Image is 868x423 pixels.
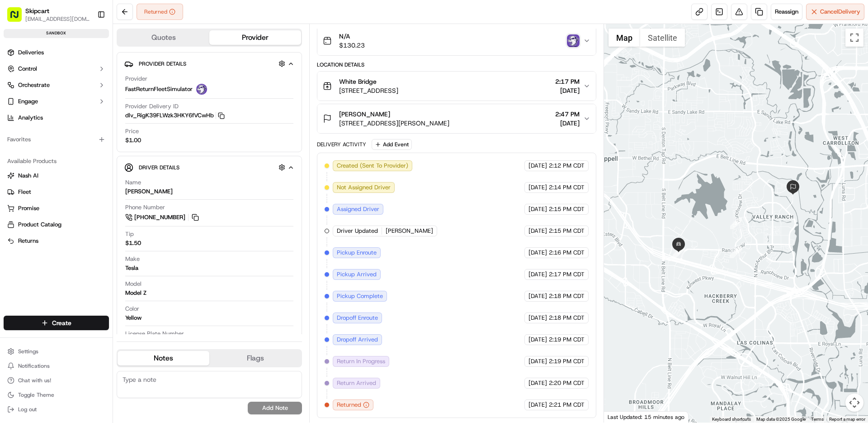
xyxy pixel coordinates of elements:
div: We're available if you need us! [31,96,114,103]
span: Dropoff Enroute [337,314,378,322]
span: 2:15 PM CDT [549,205,585,213]
span: Orchestrate [18,81,50,89]
button: Toggle fullscreen view [845,29,863,47]
span: Nash AI [18,172,38,180]
img: FleetSimulator.png [196,84,207,95]
span: Knowledge Base [18,131,69,140]
button: Notifications [4,360,109,372]
span: Provider Delivery ID [125,102,179,111]
span: [DATE] [528,292,547,300]
span: [PERSON_NAME] [339,110,390,119]
span: 2:17 PM [555,77,580,86]
span: White Bridge [339,77,377,86]
button: Returned [137,4,183,20]
span: Pickup Arrived [337,270,377,279]
span: Created (Sent To Provider) [337,162,408,170]
div: Tesla [125,264,138,272]
span: [DATE] [528,336,547,344]
span: Return In Progress [337,357,385,365]
span: [DATE] [528,227,547,235]
p: Welcome 👋 [9,36,165,51]
button: Skipcart[EMAIL_ADDRESS][DOMAIN_NAME] [4,4,94,25]
div: Last Updated: 15 minutes ago [604,411,689,423]
span: Returns [18,237,38,245]
span: [DATE] [528,401,547,409]
span: [EMAIL_ADDRESS][DOMAIN_NAME] [25,15,90,23]
a: Analytics [4,111,109,125]
span: [DATE] [528,249,547,257]
span: 2:12 PM CDT [549,162,585,170]
div: 3 [673,246,684,258]
span: API Documentation [85,131,145,140]
span: Pylon [90,154,109,160]
span: [DATE] [528,162,547,170]
span: Not Assigned Driver [337,183,391,192]
span: Promise [18,204,39,212]
img: photo_proof_of_delivery image [567,34,580,47]
span: Settings [18,348,38,355]
button: Promise [4,201,109,216]
span: Pickup Enroute [337,249,377,257]
span: 2:19 PM CDT [549,357,585,365]
span: Create [52,318,71,327]
div: Available Products [4,154,109,168]
button: White Bridge[STREET_ADDRESS]2:17 PM[DATE] [317,72,595,101]
span: 2:20 PM CDT [549,379,585,387]
div: 📗 [9,132,16,139]
span: [DATE] [528,357,547,365]
span: 2:15 PM CDT [549,227,585,235]
span: Product Catalog [18,221,61,229]
a: Deliveries [4,45,109,60]
span: [PERSON_NAME] [386,227,433,235]
button: Create [4,316,109,330]
div: Favorites [4,132,109,147]
div: [PERSON_NAME] [125,187,173,196]
span: N/A [339,32,365,41]
span: Name [125,178,141,187]
span: [STREET_ADDRESS] [339,86,398,95]
span: Pickup Complete [337,292,383,300]
span: Model [125,280,142,288]
span: Notifications [18,362,50,370]
div: Yellow [125,314,142,322]
button: Provider [209,30,301,45]
button: Settings [4,345,109,358]
a: [PHONE_NUMBER] [125,212,200,222]
span: $1.00 [125,136,141,144]
span: Engage [18,97,38,106]
span: [DATE] [528,270,547,279]
button: CancelDelivery [806,4,864,20]
a: Fleet [7,188,105,196]
span: 2:18 PM CDT [549,292,585,300]
span: [PHONE_NUMBER] [134,213,185,221]
span: Control [18,65,37,73]
button: Chat with us! [4,374,109,387]
span: Cancel Delivery [820,8,860,16]
button: Control [4,62,109,76]
div: 2 [730,217,742,229]
span: [DATE] [528,183,547,192]
a: Open this area in Google Maps (opens a new window) [606,411,636,423]
span: Return Arrived [337,379,376,387]
button: Product Catalog [4,217,109,232]
span: Chat with us! [18,377,51,384]
div: 💻 [76,132,84,139]
span: Analytics [18,114,43,122]
span: 2:16 PM CDT [549,249,585,257]
a: 💻API Documentation [73,128,149,144]
button: Quotes [118,30,209,45]
span: 2:14 PM CDT [549,183,585,192]
span: Map data ©2025 Google [756,417,806,422]
span: 2:47 PM [555,110,580,119]
span: [DATE] [528,379,547,387]
button: Add Event [372,139,412,150]
button: Skipcart [25,6,49,15]
div: $1.50 [125,239,141,247]
span: 2:19 PM CDT [549,336,585,344]
button: Start new chat [154,89,165,100]
img: 1736555255976-a54dd68f-1ca7-489b-9aae-adbdc363a1c4 [9,87,25,103]
button: Show street map [609,29,640,47]
a: Terms (opens in new tab) [811,417,824,422]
